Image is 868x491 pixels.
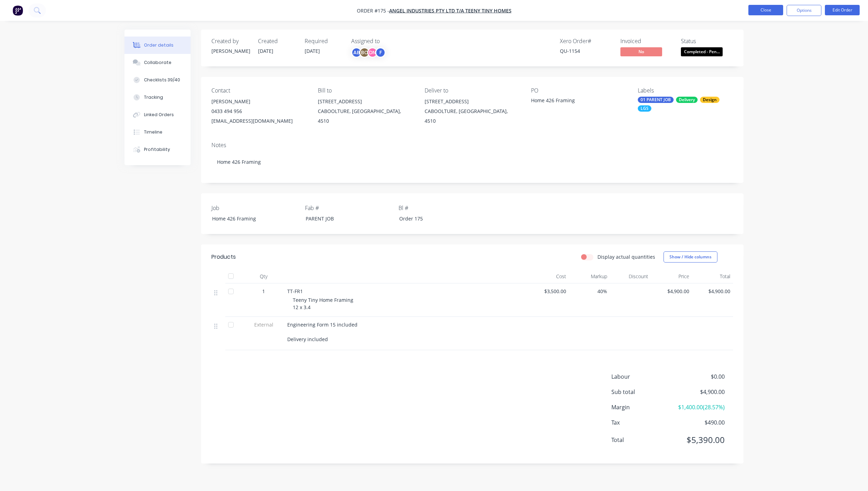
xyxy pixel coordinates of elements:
[305,48,320,54] span: [DATE]
[293,297,353,311] span: Teeny Tiny Home Framing 12 x 3.4
[124,123,191,141] button: Timeline
[258,38,296,45] div: Created
[572,288,607,295] span: 40%
[246,321,282,328] span: External
[211,87,307,94] div: Contact
[611,436,673,444] span: Total
[638,105,651,112] div: LGS
[673,434,725,446] span: $5,390.00
[318,106,413,126] div: CABOOLTURE, [GEOGRAPHIC_DATA], 4510
[528,269,569,283] div: Cost
[258,48,273,54] span: [DATE]
[144,42,174,48] div: Order details
[211,97,307,106] div: [PERSON_NAME]
[425,97,520,106] div: [STREET_ADDRESS]
[531,87,626,94] div: PO
[243,269,284,283] div: Qty
[700,97,720,103] div: Design
[144,59,171,66] div: Collaborate
[673,388,725,396] span: $4,900.00
[305,204,392,212] label: Fab #
[351,38,421,45] div: Assigned to
[375,47,386,58] div: F
[654,288,689,295] span: $4,900.00
[692,269,733,283] div: Total
[638,87,733,94] div: Labels
[425,97,520,126] div: [STREET_ADDRESS]CABOOLTURE, [GEOGRAPHIC_DATA], 4510
[611,403,673,411] span: Margin
[287,321,357,343] span: Engineering Form 15 included Delivery included
[351,47,386,58] button: ABBCDNF
[367,47,378,58] div: DN
[318,97,413,126] div: [STREET_ADDRESS]CABOOLTURE, [GEOGRAPHIC_DATA], 4510
[124,106,191,123] button: Linked Orders
[531,97,618,106] div: Home 426 Framing
[359,47,370,58] div: BC
[211,106,307,116] div: 0433 494 956
[676,97,698,103] div: Delivery
[211,116,307,126] div: [EMAIL_ADDRESS][DOMAIN_NAME]
[211,204,298,212] label: Job
[211,97,307,126] div: [PERSON_NAME]0433 494 956[EMAIL_ADDRESS][DOMAIN_NAME]
[651,269,692,283] div: Price
[425,106,520,126] div: CABOOLTURE, [GEOGRAPHIC_DATA], 4510
[611,372,673,381] span: Labour
[124,141,191,158] button: Profitability
[211,151,733,172] div: Home 426 Framing
[399,204,485,212] label: Bl #
[287,288,303,295] span: TT-FR1
[787,5,821,16] button: Options
[560,38,612,45] div: Xero Order #
[825,5,860,15] button: Edit Order
[13,5,23,16] img: Factory
[300,214,387,224] div: PARENT JOB
[144,129,162,135] div: Timeline
[673,372,725,381] span: $0.00
[262,288,265,295] span: 1
[597,253,655,260] label: Display actual quantities
[620,38,673,45] div: Invoiced
[207,214,294,224] div: Home 426 Framing
[673,418,725,427] span: $490.00
[351,47,362,58] div: AB
[124,71,191,89] button: Checklists 39/40
[664,251,717,263] button: Show / Hide columns
[144,94,163,100] div: Tracking
[318,87,413,94] div: Bill to
[318,97,413,106] div: [STREET_ADDRESS]
[211,47,250,55] div: [PERSON_NAME]
[695,288,730,295] span: $4,900.00
[610,269,651,283] div: Discount
[389,7,512,14] a: Angel Industries Pty Ltd t/a Teeny Tiny Homes
[124,89,191,106] button: Tracking
[681,47,723,58] button: Completed - Pen...
[531,288,566,295] span: $3,500.00
[638,97,674,103] div: 01 PARENT JOB
[394,214,481,224] div: Order 175
[681,47,723,56] span: Completed - Pen...
[144,77,180,83] div: Checklists 39/40
[357,7,389,14] span: Order #175 -
[569,269,610,283] div: Markup
[673,403,725,411] span: $1,400.00 ( 28.57 %)
[748,5,783,15] button: Close
[144,146,170,153] div: Profitability
[211,253,236,261] div: Products
[305,38,343,45] div: Required
[144,112,174,118] div: Linked Orders
[124,37,191,54] button: Order details
[681,38,733,45] div: Status
[620,47,662,56] span: No
[124,54,191,71] button: Collaborate
[611,388,673,396] span: Sub total
[425,87,520,94] div: Deliver to
[211,38,250,45] div: Created by
[211,142,733,148] div: Notes
[611,418,673,427] span: Tax
[560,47,612,55] div: QU-1154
